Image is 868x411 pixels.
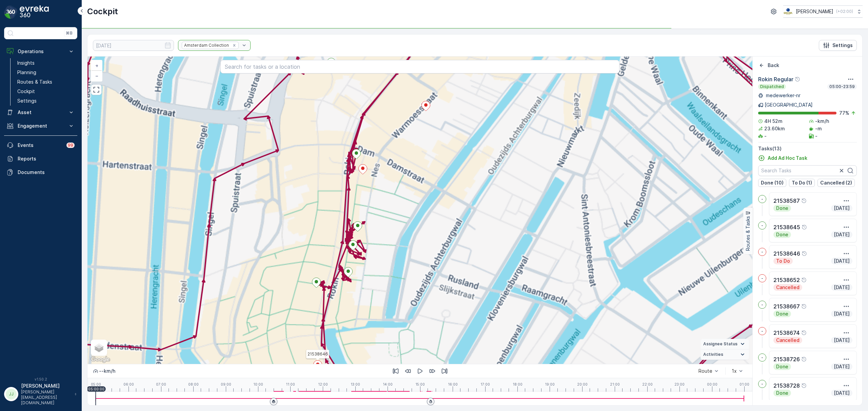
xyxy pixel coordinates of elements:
[765,102,813,108] p: [GEOGRAPHIC_DATA]
[820,179,852,186] p: Cancelled (2)
[775,310,789,317] p: Done
[759,84,785,89] p: Dispatched
[66,30,73,36] p: ⌘B
[773,382,800,390] p: 21538728
[773,223,800,231] p: 21538645
[775,205,789,212] p: Done
[20,5,49,19] img: logo_dark-DEwI_e13.png
[4,383,77,406] button: JJ[PERSON_NAME][PERSON_NAME][EMAIL_ADDRESS][DOMAIN_NAME]
[17,98,37,104] p: Settings
[6,389,17,399] div: JJ
[707,382,717,386] p: 00:00
[765,92,801,99] p: medewerker-nr
[703,352,723,357] span: Activities
[17,69,36,76] p: Planning
[761,223,763,228] p: -
[833,205,850,212] p: [DATE]
[789,179,815,187] button: To Do (1)
[795,77,800,82] div: Help Tooltip Icon
[758,75,793,83] p: Rokin Regular
[4,5,18,19] img: logo
[92,71,102,81] a: Zoom Out
[88,387,104,391] p: 05:00:00
[286,382,295,386] p: 11:00
[253,382,263,386] p: 10:00
[833,390,850,396] p: [DATE]
[18,48,64,55] p: Operations
[89,355,112,364] img: Google
[610,382,620,386] p: 21:00
[68,143,73,148] p: 99
[545,382,555,386] p: 19:00
[17,88,35,95] p: Cockpit
[773,250,800,258] p: 21538646
[775,363,789,370] p: Done
[775,390,789,396] p: Done
[773,276,800,284] p: 21538652
[92,61,102,71] a: Zoom In
[701,339,749,349] summary: Assignee Status
[4,45,77,58] button: Operations
[732,368,737,374] div: 1x
[815,133,817,139] p: -
[674,382,685,386] p: 23:00
[817,179,855,187] button: Cancelled (2)
[764,125,785,132] p: 23.60km
[758,145,857,152] p: Tasks ( 13 )
[18,123,64,129] p: Engagement
[15,58,77,68] a: Insights
[745,216,751,251] p: Routes & Tasks
[221,382,231,386] p: 09:00
[758,165,857,176] input: Search Tasks
[801,330,807,336] div: Help Tooltip Icon
[4,138,77,152] a: Events99
[773,355,800,363] p: 21538726
[698,368,712,374] div: Route
[773,197,800,205] p: 21538587
[839,110,849,116] p: 77 %
[642,382,653,386] p: 22:00
[220,60,619,73] input: Search for tasks or a location
[577,382,588,386] p: 20:00
[833,363,850,370] p: [DATE]
[383,382,393,386] p: 14:00
[775,231,789,238] p: Done
[829,84,855,89] p: 05:00-23:59
[18,142,62,149] p: Events
[21,389,71,406] p: [PERSON_NAME][EMAIL_ADDRESS][DOMAIN_NAME]
[836,9,853,14] p: ( +02:00 )
[815,118,829,125] p: -km/h
[15,68,77,77] a: Planning
[513,382,522,386] p: 18:00
[448,382,458,386] p: 16:00
[832,42,853,49] p: Settings
[801,356,807,362] div: Help Tooltip Icon
[18,109,64,116] p: Asset
[819,40,857,51] button: Settings
[93,40,174,51] input: dd/mm/yyyy
[761,302,763,307] p: -
[87,6,118,17] p: Cockpit
[17,60,35,66] p: Insights
[802,251,807,256] div: Help Tooltip Icon
[703,341,737,347] span: Assignee Status
[761,381,763,387] p: -
[92,340,106,355] a: Layers
[775,284,800,291] p: Cancelled
[801,277,807,283] div: Help Tooltip Icon
[99,368,115,374] p: -- km/h
[415,382,425,386] p: 15:00
[758,62,779,69] a: Back
[480,382,490,386] p: 17:00
[802,224,807,230] div: Help Tooltip Icon
[4,119,77,133] button: Engagement
[768,62,779,69] p: Back
[801,198,807,203] div: Help Tooltip Icon
[739,382,749,386] p: 01:00
[761,328,763,334] p: -
[17,79,52,85] p: Routes & Tasks
[833,310,850,317] p: [DATE]
[156,382,166,386] p: 07:00
[783,5,863,18] button: [PERSON_NAME](+02:00)
[15,77,77,87] a: Routes & Tasks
